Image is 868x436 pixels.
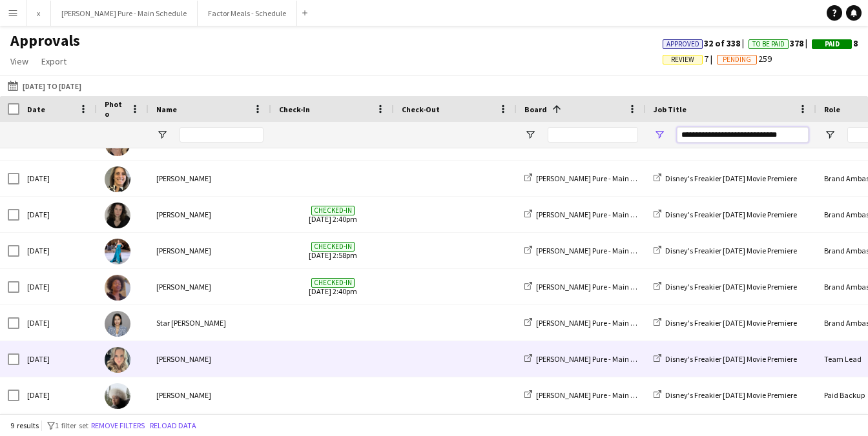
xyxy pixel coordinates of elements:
[5,53,34,70] a: View
[19,233,97,268] div: [DATE]
[27,104,45,114] span: Date
[279,233,386,268] span: [DATE] 2:58pm
[524,129,536,141] button: Open Filter Menu
[723,55,751,64] span: Pending
[536,210,661,219] span: [PERSON_NAME] Pure - Main Schedule
[536,246,661,255] span: [PERSON_NAME] Pure - Main Schedule
[19,161,97,196] div: [DATE]
[524,173,661,183] a: [PERSON_NAME] Pure - Main Schedule
[665,354,797,364] span: Disney's Freakier [DATE] Movie Premiere
[717,53,772,64] span: 259
[654,104,687,114] span: Job Title
[654,390,797,400] a: Disney's Freakier [DATE] Movie Premiere
[663,53,717,64] span: 7
[311,206,355,215] span: Checked-in
[654,210,797,219] a: Disney's Freakier [DATE] Movie Premiere
[666,40,699,48] span: Approved
[149,161,271,196] div: [PERSON_NAME]
[536,173,661,183] span: [PERSON_NAME] Pure - Main Schedule
[105,99,125,119] span: Photo
[524,104,547,114] span: Board
[654,318,797,328] a: Disney's Freakier [DATE] Movie Premiere
[677,127,809,143] input: Job Title Filter Input
[41,55,67,67] span: Export
[149,233,271,268] div: [PERSON_NAME]
[524,354,661,364] a: [PERSON_NAME] Pure - Main Schedule
[105,347,130,373] img: Jade Askin
[536,282,661,292] span: [PERSON_NAME] Pure - Main Schedule
[55,421,88,430] span: 1 filter set
[536,390,661,400] span: [PERSON_NAME] Pure - Main Schedule
[156,129,168,141] button: Open Filter Menu
[149,269,271,304] div: [PERSON_NAME]
[536,318,661,328] span: [PERSON_NAME] Pure - Main Schedule
[149,341,271,377] div: [PERSON_NAME]
[665,318,797,328] span: Disney's Freakier [DATE] Movie Premiere
[19,341,97,377] div: [DATE]
[105,203,130,228] img: Emily Callaghan
[524,318,661,328] a: [PERSON_NAME] Pure - Main Schedule
[524,210,661,219] a: [PERSON_NAME] Pure - Main Schedule
[51,1,198,26] button: [PERSON_NAME] Pure - Main Schedule
[149,197,271,232] div: [PERSON_NAME]
[311,278,355,288] span: Checked-in
[180,127,263,143] input: Name Filter Input
[149,377,271,413] div: [PERSON_NAME]
[105,383,130,409] img: Leah Faubert
[88,419,147,433] button: Remove filters
[19,269,97,304] div: [DATE]
[10,55,28,67] span: View
[19,377,97,413] div: [DATE]
[812,37,858,49] span: 8
[654,246,797,255] a: Disney's Freakier [DATE] Movie Premiere
[654,173,797,183] a: Disney's Freakier [DATE] Movie Premiere
[156,104,177,114] span: Name
[19,305,97,341] div: [DATE]
[524,390,661,400] a: [PERSON_NAME] Pure - Main Schedule
[824,129,836,141] button: Open Filter Menu
[105,166,130,192] img: Laurie Preddy
[654,354,797,364] a: Disney's Freakier [DATE] Movie Premiere
[824,104,840,114] span: Role
[654,282,797,292] a: Disney's Freakier [DATE] Movie Premiere
[279,104,310,114] span: Check-In
[752,40,785,48] span: To Be Paid
[749,37,812,49] span: 378
[665,390,797,400] span: Disney's Freakier [DATE] Movie Premiere
[279,197,386,232] span: [DATE] 2:40pm
[105,311,130,337] img: Star Rafiee Bandary
[665,282,797,292] span: Disney's Freakier [DATE] Movie Premiere
[105,239,130,264] img: Tania Sharma
[524,246,661,255] a: [PERSON_NAME] Pure - Main Schedule
[524,282,661,292] a: [PERSON_NAME] Pure - Main Schedule
[665,246,797,255] span: Disney's Freakier [DATE] Movie Premiere
[665,173,797,183] span: Disney's Freakier [DATE] Movie Premiere
[198,1,297,26] button: Factor Meals - Schedule
[671,55,694,64] span: Review
[149,305,271,341] div: Star [PERSON_NAME]
[548,127,638,143] input: Board Filter Input
[402,104,440,114] span: Check-Out
[26,1,51,26] button: x
[105,275,130,301] img: Destiny Kondell
[663,37,749,49] span: 32 of 338
[825,40,840,48] span: Paid
[311,242,355,252] span: Checked-in
[536,354,661,364] span: [PERSON_NAME] Pure - Main Schedule
[5,78,84,94] button: [DATE] to [DATE]
[147,419,199,433] button: Reload data
[279,269,386,304] span: [DATE] 2:40pm
[36,53,72,70] a: Export
[665,210,797,219] span: Disney's Freakier [DATE] Movie Premiere
[654,129,665,141] button: Open Filter Menu
[19,197,97,232] div: [DATE]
